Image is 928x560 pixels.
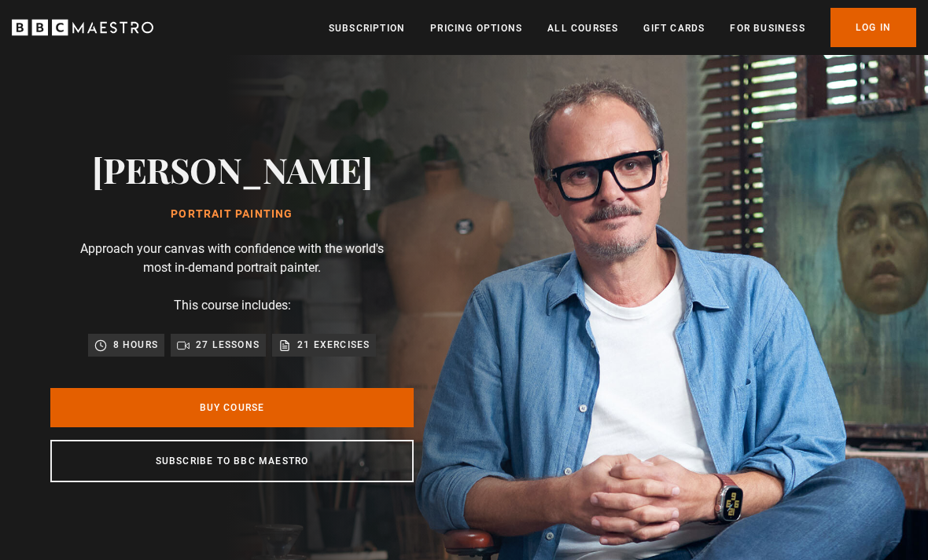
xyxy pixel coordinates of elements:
[730,20,805,36] a: For business
[430,20,522,36] a: Pricing Options
[92,149,373,189] h2: [PERSON_NAME]
[196,337,260,353] p: 27 lessons
[50,388,414,427] a: Buy Course
[113,337,158,353] p: 8 hours
[75,240,389,277] p: Approach your canvas with confidence with the world's most in-demand portrait painter.
[329,20,405,36] a: Subscription
[547,20,618,36] a: All Courses
[92,208,373,221] h1: Portrait Painting
[643,20,705,36] a: Gift Cards
[174,296,291,315] p: This course includes:
[329,8,916,47] nav: Primary
[12,16,153,39] svg: BBC Maestro
[50,440,414,482] a: Subscribe to BBC Maestro
[830,8,916,47] a: Log In
[297,337,370,353] p: 21 exercises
